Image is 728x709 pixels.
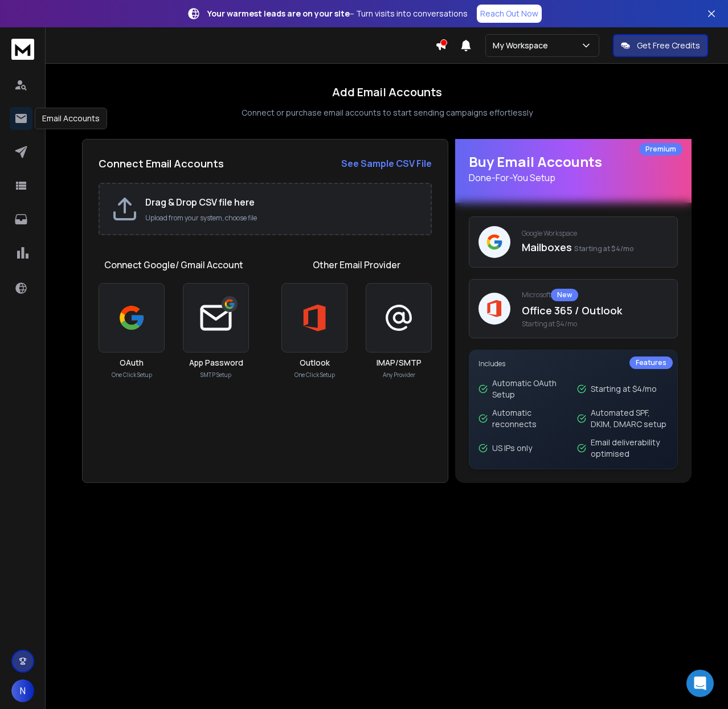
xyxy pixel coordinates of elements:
a: See Sample CSV File [341,157,432,170]
img: logo [11,39,34,60]
p: Done-For-You Setup [469,171,678,185]
button: N [11,679,34,702]
h1: Buy Email Accounts [469,153,678,185]
p: Automatic OAuth Setup [492,378,570,400]
p: Starting at $4/mo [591,383,657,395]
p: Office 365 / Outlook [522,302,668,318]
p: Email deliverability optimised [591,437,669,460]
p: Includes [478,359,668,368]
div: Open Intercom Messenger [686,670,714,697]
p: Automated SPF, DKIM, DMARC setup [591,407,669,430]
h3: App Password [189,357,243,368]
p: Google Workspace [522,229,668,238]
h2: Drag & Drop CSV file here [145,195,419,209]
p: Automatic reconnects [492,407,570,430]
div: Email Accounts [35,108,107,129]
p: Any Provider [383,371,415,379]
a: Reach Out Now [477,5,542,23]
div: New [551,289,578,301]
div: Premium [639,143,682,155]
div: Features [629,356,673,369]
h3: IMAP/SMTP [377,357,422,368]
p: Mailboxes [522,239,668,255]
p: Get Free Credits [637,40,700,51]
p: Microsoft [522,289,668,301]
p: SMTP Setup [201,371,231,379]
h3: Outlook [300,357,330,368]
h3: OAuth [120,357,144,368]
p: Connect or purchase email accounts to start sending campaigns effortlessly [242,107,533,118]
h1: Other Email Provider [313,258,400,272]
h2: Connect Email Accounts [99,155,224,171]
p: Reach Out Now [480,8,538,19]
p: Upload from your system, choose file [145,214,419,223]
p: US IPs only [492,442,532,454]
button: Get Free Credits [613,34,708,57]
span: Starting at $4/mo [574,244,634,253]
p: – Turn visits into conversations [207,8,468,19]
p: One Click Setup [112,371,152,379]
h1: Connect Google/ Gmail Account [104,258,243,272]
strong: Your warmest leads are on your site [207,8,350,19]
h1: Add Email Accounts [332,84,442,100]
strong: See Sample CSV File [341,157,432,170]
p: One Click Setup [295,371,335,379]
span: Starting at $4/mo [522,319,668,329]
p: My Workspace [493,40,553,51]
